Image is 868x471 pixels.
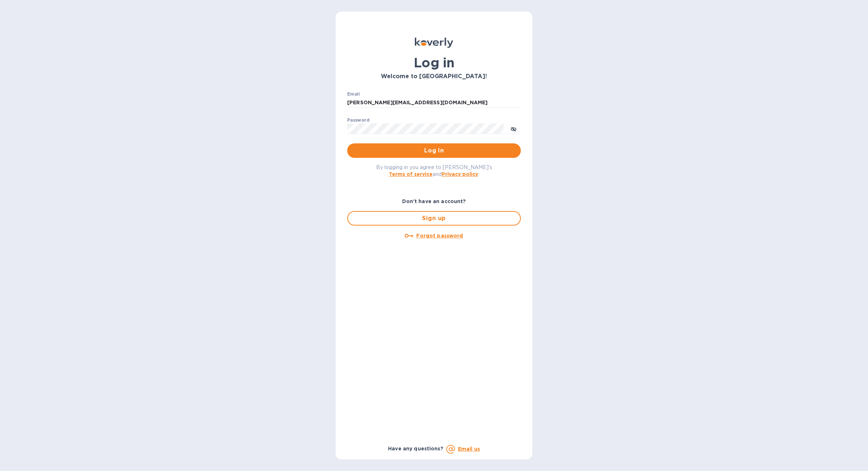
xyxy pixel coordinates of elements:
span: By logging in you agree to [PERSON_NAME]'s and . [376,164,492,177]
h1: Log in [347,55,521,70]
b: Have any questions? [388,446,443,451]
img: Koverly [415,38,453,48]
b: Don't have an account? [402,198,466,204]
span: Log in [353,146,515,155]
span: Sign up [354,214,514,223]
label: Email [347,92,360,96]
button: Log in [347,143,521,158]
a: Email us [458,446,480,452]
u: Forgot password [416,233,463,239]
button: Sign up [347,211,521,226]
button: toggle password visibility [506,121,521,136]
label: Password [347,118,369,122]
a: Terms of service [389,171,433,177]
a: Privacy policy [442,171,478,177]
input: Enter email address [347,97,521,108]
h3: Welcome to [GEOGRAPHIC_DATA]! [347,73,521,80]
